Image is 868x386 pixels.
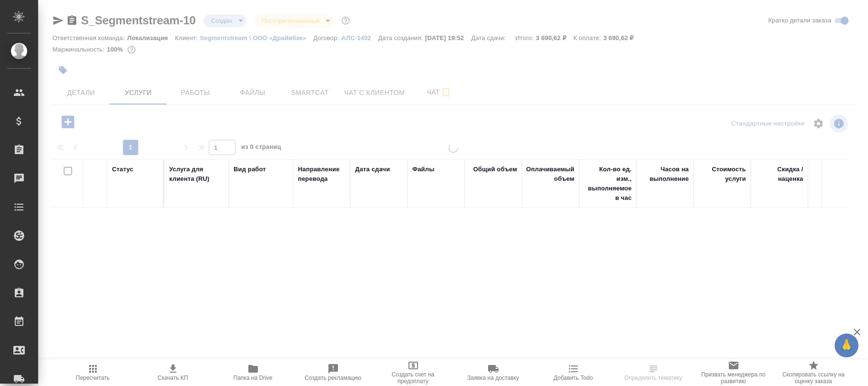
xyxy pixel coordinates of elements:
[53,359,133,386] button: Пересчитать
[699,371,768,385] span: Призвать менеджера по развитию
[694,359,774,386] button: Призвать менеджера по развитию
[473,165,517,174] div: Общий объем
[779,371,848,385] span: Скопировать ссылку на оценку заказа
[293,359,373,386] button: Создать рекламацию
[158,375,188,381] span: Скачать КП
[835,334,858,357] button: 🙏
[641,165,689,184] div: Часов на выполнение
[412,165,434,174] div: Файлы
[838,335,855,355] span: 🙏
[234,165,266,174] div: Вид работ
[112,165,133,174] div: Статус
[698,165,746,184] div: Стоимость услуги
[379,371,448,385] span: Создать счет на предоплату
[355,165,390,174] div: Дата сдачи
[298,165,346,184] div: Направление перевода
[234,375,273,381] span: Папка на Drive
[624,375,682,381] span: Определить тематику
[133,359,213,386] button: Скачать КП
[373,359,453,386] button: Создать счет на предоплату
[553,375,592,381] span: Добавить Todo
[76,375,110,381] span: Пересчитать
[467,375,519,381] span: Заявка на доставку
[453,359,533,386] button: Заявка на доставку
[526,165,574,184] div: Оплачиваемый объем
[774,359,854,386] button: Скопировать ссылку на оценку заказа
[533,359,613,386] button: Добавить Todo
[613,359,694,386] button: Определить тематику
[213,359,293,386] button: Папка на Drive
[584,165,632,203] div: Кол-во ед. изм., выполняемое в час
[169,165,224,184] div: Услуга для клиента (RU)
[305,375,361,381] span: Создать рекламацию
[756,165,803,184] div: Скидка / наценка
[813,165,860,193] div: Сумма без скидки / наценки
